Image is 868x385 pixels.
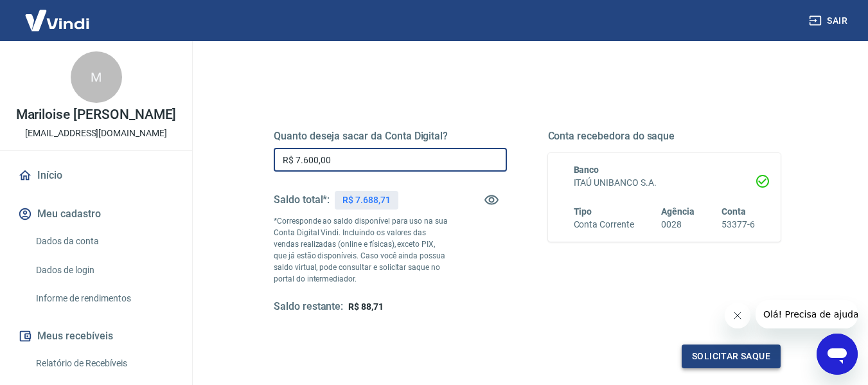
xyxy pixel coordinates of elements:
span: Conta [722,206,746,217]
p: Mariloise [PERSON_NAME] [16,108,177,121]
p: [EMAIL_ADDRESS][DOMAIN_NAME] [25,127,167,140]
button: Sair [806,9,853,33]
a: Relatório de Recebíveis [31,350,177,377]
p: *Corresponde ao saldo disponível para uso na sua Conta Digital Vindi. Incluindo os valores das ve... [274,215,448,285]
button: Solicitar saque [682,345,781,368]
h6: 53377-6 [722,218,755,231]
a: Dados da conta [31,228,177,255]
h6: 0028 [661,218,695,231]
img: Vindi [15,1,99,40]
a: Dados de login [31,257,177,283]
iframe: Mensagem da empresa [756,300,858,328]
span: R$ 88,71 [348,301,384,312]
iframe: Fechar mensagem [725,303,750,328]
h5: Saldo restante: [274,300,343,314]
h5: Quanto deseja sacar da Conta Digital? [274,130,507,143]
a: Informe de rendimentos [31,285,177,312]
h6: ITAÚ UNIBANCO S.A. [574,176,756,190]
div: M [71,51,122,103]
a: Início [15,161,177,190]
span: Banco [574,165,599,175]
button: Meus recebíveis [15,322,177,350]
iframe: Botão para abrir a janela de mensagens [817,334,858,375]
h5: Saldo total*: [274,193,330,206]
h6: Conta Corrente [574,218,634,231]
span: Tipo [574,206,592,217]
button: Meu cadastro [15,200,177,228]
h5: Conta recebedora do saque [548,130,781,143]
span: Olá! Precisa de ajuda? [8,9,108,19]
span: Agência [661,206,695,217]
p: R$ 7.688,71 [342,193,390,207]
